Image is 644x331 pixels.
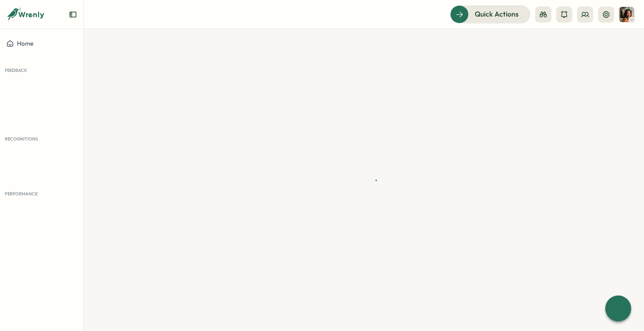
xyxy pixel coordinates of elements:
[450,5,530,23] button: Quick Actions
[619,7,634,22] img: Viveca Riley
[69,10,77,19] button: Expand sidebar
[475,9,519,19] span: Quick Actions
[17,40,33,47] span: Home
